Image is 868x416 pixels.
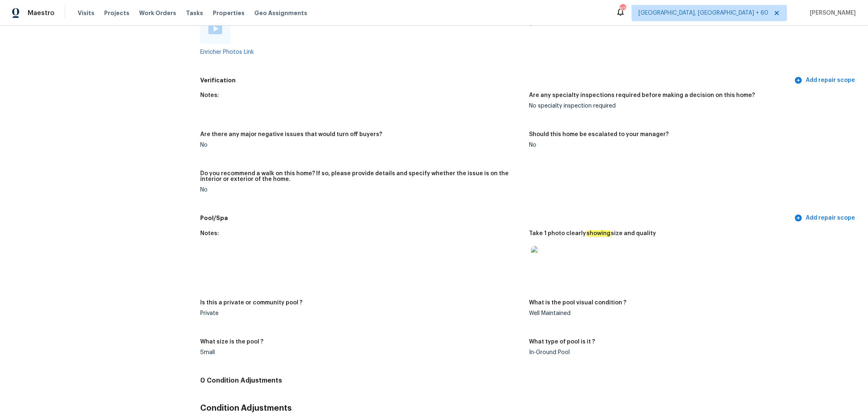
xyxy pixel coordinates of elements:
div: No specialty inspection required [529,103,852,109]
h5: Notes: [200,231,219,236]
h5: Is this a private or community pool ? [200,300,302,306]
h5: Are any specialty inspections required before making a decision on this home? [529,92,755,98]
div: Private [200,310,523,316]
span: Work Orders [139,9,176,17]
h5: Do you recommend a walk on this home? If so, please provide details and specify whether the issue... [200,171,523,182]
h5: Notes: [200,92,219,98]
span: Geo Assignments [254,9,307,17]
span: Tasks [186,10,203,16]
span: Projects [104,9,129,17]
h5: What is the pool visual condition ? [529,300,627,306]
h4: 0 Condition Adjustments [200,376,858,385]
div: No [200,187,523,193]
div: 621 [620,5,625,13]
button: Add repair scope [793,73,858,88]
h5: Are there any major negative issues that would turn off buyers? [200,132,382,137]
div: No [529,142,852,148]
h5: Verification [200,76,793,85]
span: Visits [78,9,94,17]
em: showing [586,230,611,237]
span: Maestro [28,9,55,17]
span: Add repair scope [796,213,855,223]
span: Add repair scope [796,75,855,86]
a: Enricher Photos Link [200,49,254,55]
span: [PERSON_NAME] [807,9,856,17]
h3: Condition Adjustments [200,404,858,412]
button: Add repair scope [793,211,858,226]
h5: What type of pool is it ? [529,339,595,345]
span: Properties [213,9,245,17]
img: Play Video [208,23,222,34]
div: In-Ground Pool [529,350,852,355]
h5: What size is the pool ? [200,339,263,345]
h5: Take 1 photo clearly size and quality [529,231,656,236]
div: Well Maintained [529,310,852,316]
h5: Pool/Spa [200,214,793,222]
span: [GEOGRAPHIC_DATA], [GEOGRAPHIC_DATA] + 60 [638,9,768,17]
h5: Should this home be escalated to your manager? [529,132,669,137]
div: No [200,142,523,148]
a: Play Video [208,23,222,35]
div: Small [200,350,523,355]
